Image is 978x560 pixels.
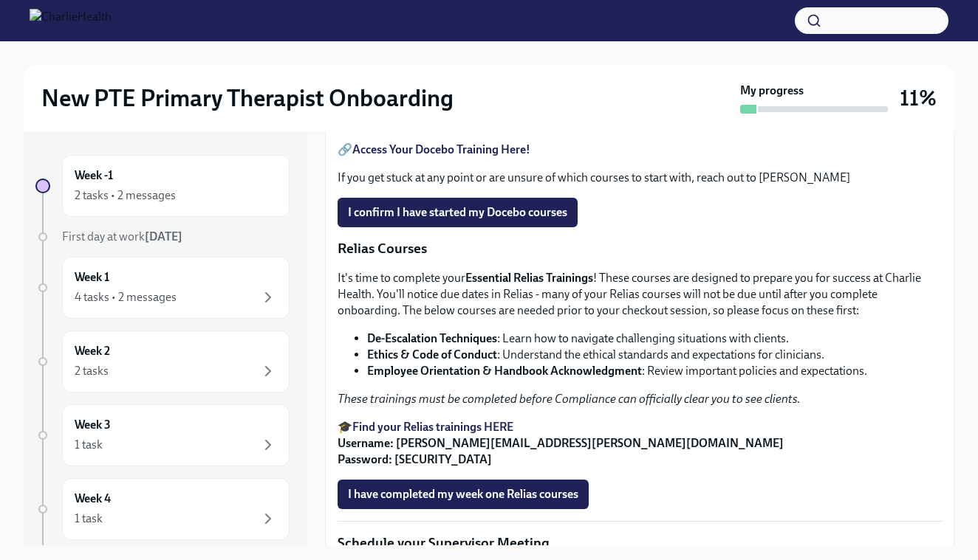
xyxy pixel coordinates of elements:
div: 2 tasks [75,363,109,379]
a: Week 22 tasks [35,331,290,393]
h3: 11% [900,85,937,111]
a: Week 14 tasks • 2 messages [35,257,290,319]
button: I have completed my week one Relias courses [338,480,589,509]
li: : Understand the ethical standards and expectations for clinicians. [367,347,942,363]
img: CharlieHealth [30,9,112,32]
p: Relias Courses [338,239,942,258]
a: Week 31 task [35,404,290,466]
h2: New PTE Primary Therapist Onboarding [41,83,454,113]
a: Access Your Docebo Training Here! [352,142,530,156]
button: I confirm I have started my Docebo courses [338,198,578,227]
span: I confirm I have started my Docebo courses [348,205,567,220]
h6: Week -1 [75,167,113,184]
p: If you get stuck at any point or are unsure of which courses to start with, reach out to [PERSON_... [338,170,942,186]
strong: De-Escalation Techniques [367,331,497,345]
h6: Week 1 [75,269,109,286]
strong: My progress [740,83,804,99]
div: 1 task [75,437,103,453]
strong: Username: [PERSON_NAME][EMAIL_ADDRESS][PERSON_NAME][DOMAIN_NAME] Password: [SECURITY_DATA] [338,436,784,466]
a: Week 41 task [35,478,290,540]
p: 🔗 [338,142,942,158]
p: Schedule your Supervisor Meeting [338,533,942,553]
div: 4 tasks • 2 messages [75,289,177,305]
div: 1 task [75,511,103,527]
strong: Ethics & Code of Conduct [367,348,497,362]
strong: Employee Orientation & Handbook Acknowledgment [367,364,642,378]
h6: Week 3 [75,417,111,433]
li: : Review important policies and expectations. [367,363,942,379]
div: 2 tasks • 2 messages [75,187,176,204]
a: First day at work[DATE] [35,229,290,245]
em: These trainings must be completed before Compliance can officially clear you to see clients. [338,392,801,406]
h6: Week 4 [75,491,111,507]
p: It's time to complete your ! These courses are designed to prepare you for success at Charlie Hea... [338,270,942,319]
strong: Essential Relias Trainings [465,271,593,285]
li: : Learn how to navigate challenging situations with clients. [367,331,942,347]
a: Find your Relias trainings HERE [352,420,513,434]
strong: [DATE] [145,229,182,243]
span: First day at work [62,229,182,243]
h6: Week 2 [75,343,110,359]
p: 🎓 [338,419,942,468]
span: I have completed my week one Relias courses [348,487,578,502]
a: Week -12 tasks • 2 messages [35,155,290,217]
